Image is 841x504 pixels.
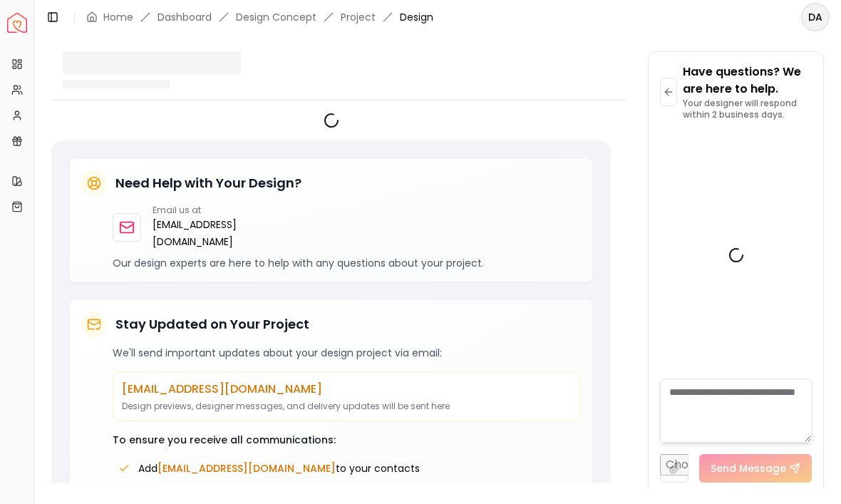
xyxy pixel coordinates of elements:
nav: breadcrumb [86,10,433,24]
a: Dashboard [158,10,212,24]
img: Spacejoy Logo [7,13,27,33]
a: Home [103,10,133,24]
p: [EMAIL_ADDRESS][DOMAIN_NAME] [122,381,572,398]
p: To ensure you receive all communications: [113,433,581,447]
p: We'll send important updates about your design project via email: [113,346,581,360]
span: [EMAIL_ADDRESS][DOMAIN_NAME] [158,461,336,475]
a: [EMAIL_ADDRESS][DOMAIN_NAME] [153,216,237,250]
h5: Stay Updated on Your Project [115,314,309,334]
p: Design previews, designer messages, and delivery updates will be sent here [122,401,572,412]
p: Email us at [153,205,237,216]
p: Have questions? We are here to help. [683,63,812,98]
span: Design [400,10,433,24]
span: DA [803,4,828,30]
button: DA [801,3,830,31]
span: Add to your contacts [138,461,420,475]
a: Project [341,10,376,24]
a: Spacejoy [7,13,27,33]
li: Design Concept [236,10,316,24]
p: Your designer will respond within 2 business days. [683,98,812,120]
h5: Need Help with Your Design? [115,173,301,193]
p: Our design experts are here to help with any questions about your project. [113,256,581,270]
